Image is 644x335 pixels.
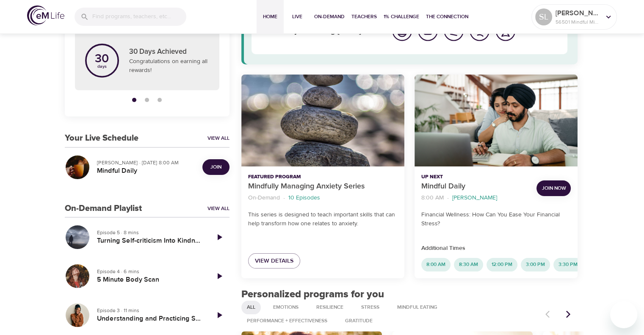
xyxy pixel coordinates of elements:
[255,256,293,266] span: View Details
[65,204,142,213] h3: On-Demand Playlist
[202,159,229,175] button: Join
[392,301,443,314] div: Mindful Eating
[553,261,583,268] span: 3:30 PM
[207,205,229,212] a: View All
[129,57,209,75] p: Congratulations on earning all rewards!
[248,194,280,202] p: On-Demand
[209,266,229,286] a: Play Episode
[556,18,600,26] p: 56501 Mindful Minutes
[415,75,578,166] button: Mindful Daily
[242,317,332,324] span: Performance + Effectiveness
[311,301,349,314] div: Resilience
[241,75,404,166] button: Mindfully Managing Anxiety Series
[521,258,550,271] div: 3:00 PM
[97,275,202,284] h5: 5 Minute Body Scan
[454,258,483,271] div: 8:30 AM
[95,53,109,65] p: 30
[340,314,378,328] div: Gratitude
[421,173,530,181] p: Up Next
[242,304,260,311] span: All
[283,192,285,204] li: ·
[248,192,398,204] nav: breadcrumb
[241,314,333,328] div: Performance + Effectiveness
[260,12,280,21] span: Home
[27,6,64,25] img: logo
[536,180,571,196] button: Join Now
[248,173,398,181] p: Featured Program
[95,65,109,68] p: days
[210,163,221,172] span: Join
[454,261,483,268] span: 8:30 AM
[65,224,90,250] button: Turning Self-criticism Into Kindness
[421,192,530,204] nav: breadcrumb
[421,244,571,253] p: Additional Times
[248,181,398,192] p: Mindfully Managing Anxiety Series
[556,8,600,18] p: [PERSON_NAME]
[351,12,377,21] span: Teachers
[209,305,229,325] a: Play Episode
[248,253,300,269] a: View Details
[268,304,304,311] span: Emotions
[452,194,497,202] p: [PERSON_NAME]
[288,194,320,202] p: 10 Episodes
[356,304,384,311] span: Stress
[421,194,444,202] p: 8:00 AM
[426,12,468,21] span: The Connection
[542,184,566,193] span: Join Now
[356,301,385,314] div: Stress
[486,261,517,268] span: 12:00 PM
[392,304,442,311] span: Mindful Eating
[559,305,578,324] button: Next items
[65,302,90,328] button: Understanding and Practicing Self-Compassion - Affectionate breathing
[97,166,196,175] h5: Mindful Daily
[340,317,378,324] span: Gratitude
[610,301,637,328] iframe: Button to launch messaging window
[209,227,229,247] a: Play Episode
[65,263,90,289] button: 5 Minute Body Scan
[97,307,202,314] p: Episode 3 · 11 mins
[65,133,138,143] h3: Your Live Schedule
[97,159,196,166] p: [PERSON_NAME] · [DATE] 8:00 AM
[97,229,202,236] p: Episode 5 · 8 mins
[311,304,348,311] span: Resilience
[535,8,552,25] div: SL
[97,268,202,275] p: Episode 4 · 6 mins
[248,210,398,228] p: This series is designed to teach important skills that can help transform how one relates to anxi...
[421,210,571,228] p: Financial Wellness: How Can You Ease Your Financial Stress?
[241,288,578,301] h2: Personalized programs for you
[421,261,451,268] span: 8:00 AM
[268,301,304,314] div: Emotions
[421,181,530,192] p: Mindful Daily
[486,258,517,271] div: 12:00 PM
[241,301,261,314] div: All
[314,12,345,21] span: On-Demand
[97,236,202,245] h5: Turning Self-criticism Into Kindness
[92,8,186,26] input: Find programs, teachers, etc...
[287,12,307,21] span: Live
[521,261,550,268] span: 3:00 PM
[447,192,449,204] li: ·
[129,47,209,58] p: 30 Days Achieved
[97,314,202,323] h5: Understanding and Practicing Self-Compassion - Affectionate breathing
[421,258,451,271] div: 8:00 AM
[384,12,419,21] span: 1% Challenge
[553,258,583,271] div: 3:30 PM
[207,135,229,142] a: View All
